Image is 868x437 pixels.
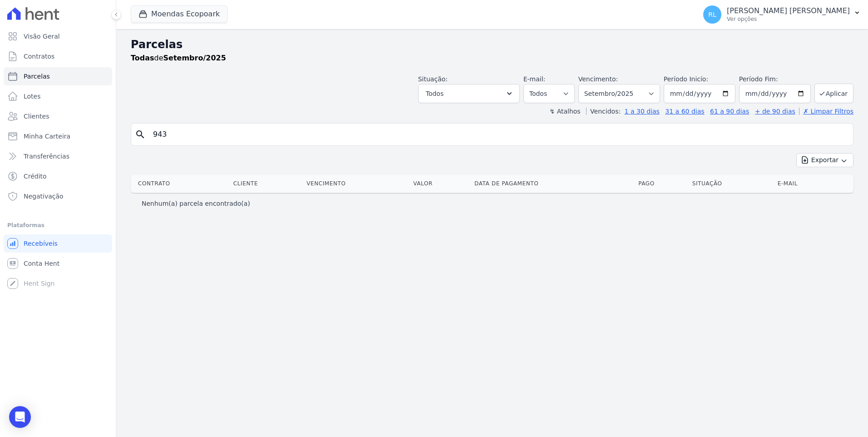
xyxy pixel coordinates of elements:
[708,11,716,18] span: RL
[739,74,811,84] label: Período Fim:
[549,108,580,115] label: ↯ Atalhos
[131,54,154,62] strong: Todas
[4,47,112,65] a: Contratos
[4,87,112,105] a: Lotes
[4,27,112,45] a: Visão Geral
[578,75,618,83] label: Vencimento:
[4,234,112,253] a: Recebíveis
[4,187,112,205] a: Negativação
[142,199,250,208] p: Nenhum(a) parcela encontrado(a)
[727,15,850,23] p: Ver opções
[303,174,409,193] th: Vencimento
[4,127,112,145] a: Minha Carteira
[635,174,689,193] th: Pago
[24,72,50,81] span: Parcelas
[24,172,47,181] span: Crédito
[24,112,49,121] span: Clientes
[409,174,471,193] th: Valor
[710,108,749,115] a: 61 a 90 dias
[131,174,230,193] th: Contrato
[665,108,704,115] a: 31 a 60 dias
[230,174,303,193] th: Cliente
[4,107,112,125] a: Clientes
[131,5,227,23] button: Moendas Ecopoark
[664,75,708,83] label: Período Inicío:
[625,108,660,115] a: 1 a 30 dias
[689,174,774,193] th: Situação
[9,406,31,428] div: Open Intercom Messenger
[148,125,849,144] input: Buscar por nome do lote ou do cliente
[4,67,112,85] a: Parcelas
[727,6,850,15] p: [PERSON_NAME] [PERSON_NAME]
[814,84,853,103] button: Aplicar
[24,32,60,41] span: Visão Geral
[24,239,58,248] span: Recebíveis
[4,147,112,165] a: Transferências
[24,92,41,101] span: Lotes
[163,54,226,62] strong: Setembro/2025
[131,53,226,64] p: de
[24,52,54,61] span: Contratos
[418,84,520,103] button: Todos
[471,174,635,193] th: Data de Pagamento
[24,132,70,141] span: Minha Carteira
[774,174,837,193] th: E-mail
[7,220,108,231] div: Plataformas
[696,2,868,27] button: RL [PERSON_NAME] [PERSON_NAME] Ver opções
[523,75,546,83] label: E-mail:
[24,259,59,268] span: Conta Hent
[755,108,795,115] a: + de 90 dias
[24,192,64,201] span: Negativação
[4,254,112,273] a: Conta Hent
[799,108,853,115] a: ✗ Limpar Filtros
[418,75,448,83] label: Situação:
[24,152,69,161] span: Transferências
[426,88,444,99] span: Todos
[131,36,853,53] h2: Parcelas
[796,153,853,167] button: Exportar
[4,167,112,185] a: Crédito
[586,108,621,115] label: Vencidos:
[135,129,146,140] i: search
